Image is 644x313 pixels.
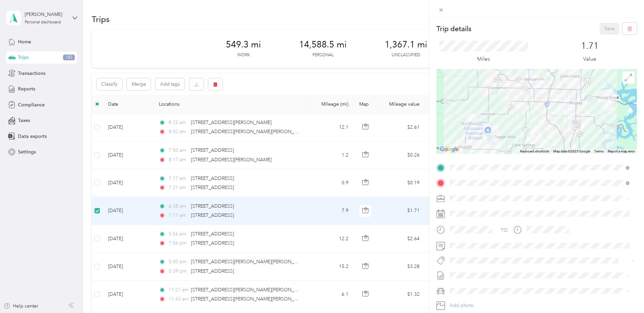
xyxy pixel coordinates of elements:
button: Keyboard shortcuts [520,149,549,154]
p: 1.71 [581,41,599,51]
p: Trip details [436,24,471,34]
a: Terms (opens in new tab) [594,149,604,153]
button: Add photo [447,301,637,310]
a: Open this area in Google Maps (opens a new window) [438,145,460,154]
img: Google [438,145,460,154]
iframe: Everlance-gr Chat Button Frame [606,275,644,313]
p: Value [583,55,596,63]
p: Miles [477,55,490,63]
a: Report a map error [608,149,635,153]
span: Map data ©2025 Google [553,149,590,153]
div: TO [501,227,508,234]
